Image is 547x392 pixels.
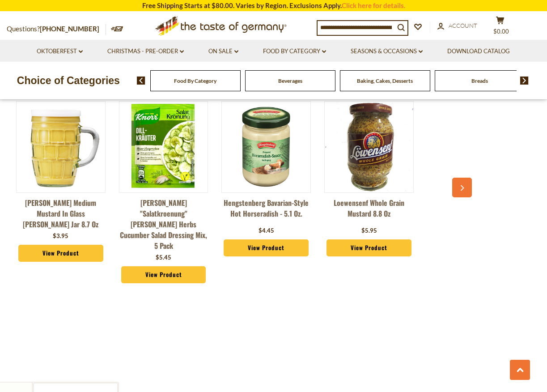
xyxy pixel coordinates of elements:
[357,77,413,84] a: Baking, Cakes, Desserts
[137,77,145,85] img: previous arrow
[7,23,106,35] p: Questions?
[471,77,488,84] a: Breads
[224,239,309,256] a: View Product
[259,226,274,235] div: $4.45
[351,47,423,56] a: Seasons & Occasions
[17,102,105,191] img: Kuehne Medium Mustard in Glass Stein Jar 8.7 oz
[493,28,509,35] span: $0.00
[53,232,68,241] div: $3.95
[325,102,413,191] img: Loewensenf Whole Grain Mustard 8.8 oz
[447,47,510,56] a: Download Catalog
[208,47,238,56] a: On Sale
[487,16,513,38] button: $0.00
[156,253,171,262] div: $5.45
[263,47,326,56] a: Food By Category
[324,197,414,224] a: Loewensenf Whole Grain Mustard 8.8 oz
[174,77,216,84] a: Food By Category
[449,22,477,29] span: Account
[16,197,106,230] a: [PERSON_NAME] Medium Mustard in Glass [PERSON_NAME] Jar 8.7 oz
[40,25,99,33] a: [PHONE_NUMBER]
[107,47,184,56] a: Christmas - PRE-ORDER
[222,102,310,191] img: Hengstenberg Bavarian-style Hot Horseradish - 5.1 oz.
[119,102,208,191] img: Knorr
[119,197,208,251] a: [PERSON_NAME] "Salatkroenung" [PERSON_NAME] Herbs Cucumber Salad Dressing Mix, 5 pack
[520,77,529,85] img: next arrow
[327,239,411,256] a: View Product
[361,226,377,235] div: $5.95
[37,47,83,56] a: Oktoberfest
[437,21,477,31] a: Account
[278,77,302,84] a: Beverages
[18,245,103,262] a: View Product
[342,1,405,9] a: Click here for details.
[121,266,206,283] a: View Product
[221,197,311,224] a: Hengstenberg Bavarian-style Hot Horseradish - 5.1 oz.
